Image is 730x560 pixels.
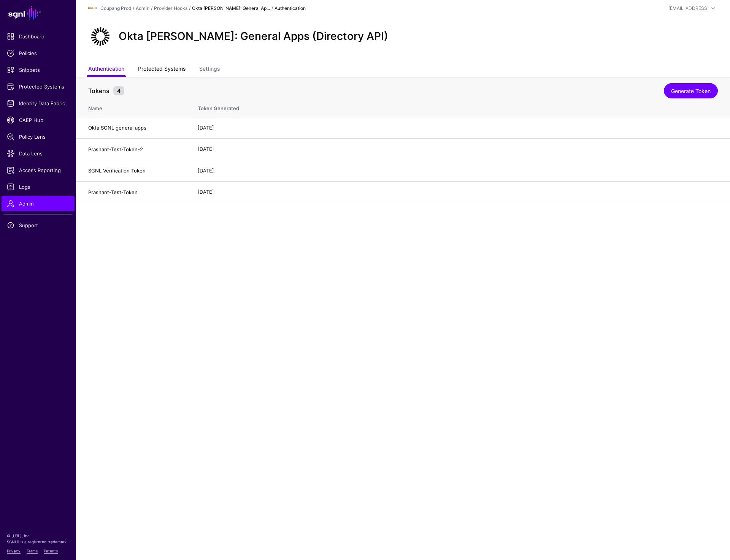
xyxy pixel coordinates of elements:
h4: Okta SGNL general apps [88,124,182,131]
span: CAEP Hub [7,116,69,124]
span: Dashboard [7,33,69,40]
a: Admin [136,5,149,11]
a: Provider Hooks [154,5,187,11]
span: [DATE] [198,146,214,152]
a: Identity Data Fabric [2,96,75,111]
img: svg+xml;base64,PHN2ZyB3aWR0aD0iNjQiIGhlaWdodD0iNjQiIHZpZXdCb3g9IjAgMCA2NCA2NCIgZmlsbD0ibm9uZSIgeG... [88,24,113,49]
span: Policy Lens [7,133,69,141]
span: [DATE] [198,125,214,131]
a: CAEP Hub [2,112,75,128]
a: Privacy [7,549,21,553]
div: / [187,5,192,12]
a: Admin [2,196,75,211]
span: Access Reporting [7,166,69,174]
a: Data Lens [2,146,75,161]
p: SGNL® is a registered trademark [7,539,69,545]
a: Authentication [88,62,124,77]
span: Logs [7,183,69,191]
h4: SGNL Verification Token [88,167,182,174]
th: Name [76,97,190,117]
span: Identity Data Fabric [7,100,69,107]
a: Patents [44,549,58,553]
a: Policy Lens [2,129,75,144]
a: SGNL [5,5,71,21]
a: Policies [2,46,75,61]
span: Data Lens [7,150,69,157]
a: Settings [199,62,220,77]
span: [DATE] [198,189,214,195]
span: Tokens [86,86,111,95]
span: Policies [7,49,69,57]
a: Generate Token [664,83,718,98]
div: / [149,5,154,12]
span: Admin [7,200,69,207]
th: Token Generated [190,97,730,117]
a: Snippets [2,62,75,78]
span: Snippets [7,66,69,74]
span: [DATE] [198,168,214,174]
div: / [131,5,136,12]
a: Protected Systems [2,79,75,94]
strong: Authentication [275,5,306,11]
img: svg+xml;base64,PHN2ZyBpZD0iTG9nbyIgeG1sbnM9Imh0dHA6Ly93d3cudzMub3JnLzIwMDAvc3ZnIiB3aWR0aD0iMTIxLj... [88,4,97,13]
a: Terms [27,549,38,553]
div: / [270,5,275,12]
small: 4 [113,86,124,95]
strong: Okta [PERSON_NAME]: General Ap... [192,5,270,11]
span: Support [7,221,69,229]
a: Dashboard [2,29,75,44]
h4: Prashant-Test-Token-2 [88,146,182,153]
h2: Okta [PERSON_NAME]: General Apps (Directory API) [119,30,388,43]
h4: Prashant-Test-Token [88,189,182,196]
div: [EMAIL_ADDRESS] [668,5,709,12]
a: Coupang Prod [100,5,131,11]
a: Access Reporting [2,163,75,178]
span: Protected Systems [7,83,69,90]
a: Logs [2,179,75,195]
p: © [URL], Inc [7,533,69,539]
a: Protected Systems [138,62,186,77]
